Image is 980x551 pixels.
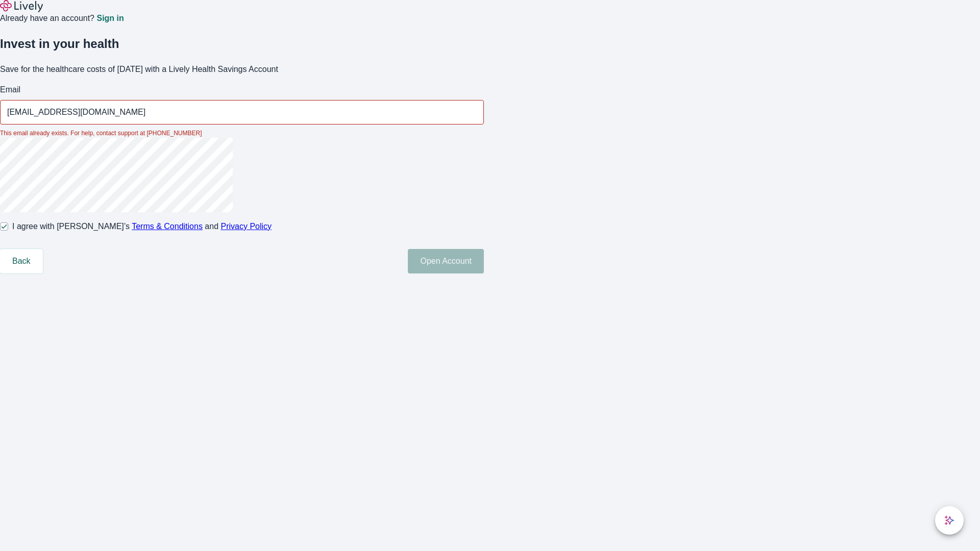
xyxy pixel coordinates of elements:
svg: Lively AI Assistant [944,515,954,525]
button: chat [935,506,964,535]
a: Terms & Conditions [132,222,203,231]
a: Sign in [96,14,124,22]
a: Privacy Policy [221,222,272,231]
span: I agree with [PERSON_NAME]’s and [12,220,272,233]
